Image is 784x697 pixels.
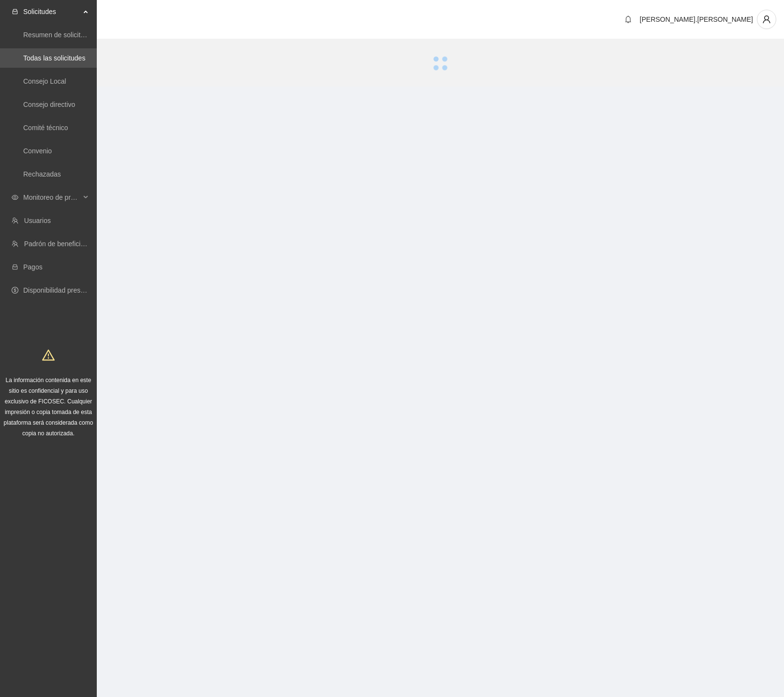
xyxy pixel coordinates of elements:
button: user [757,10,776,29]
a: Consejo directivo [23,101,75,108]
a: Disponibilidad presupuestal [23,286,106,294]
a: Usuarios [24,217,51,224]
span: Monitoreo de proyectos [23,188,80,207]
span: bell [621,15,635,23]
button: bell [620,12,636,27]
a: Pagos [23,263,43,271]
a: Todas las solicitudes [23,54,85,62]
span: Solicitudes [23,2,80,21]
span: [PERSON_NAME].[PERSON_NAME] [640,15,753,23]
span: warning [42,349,55,361]
a: Padrón de beneficiarios [24,240,95,248]
span: inbox [12,8,18,15]
span: La información contenida en este sitio es confidencial y para uso exclusivo de FICOSEC. Cualquier... [4,377,93,437]
a: Comité técnico [23,124,68,132]
a: Resumen de solicitudes por aprobar [23,31,132,39]
a: Rechazadas [23,170,61,178]
span: eye [12,194,18,201]
a: Convenio [23,147,52,155]
span: user [757,15,776,24]
a: Consejo Local [23,77,66,85]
